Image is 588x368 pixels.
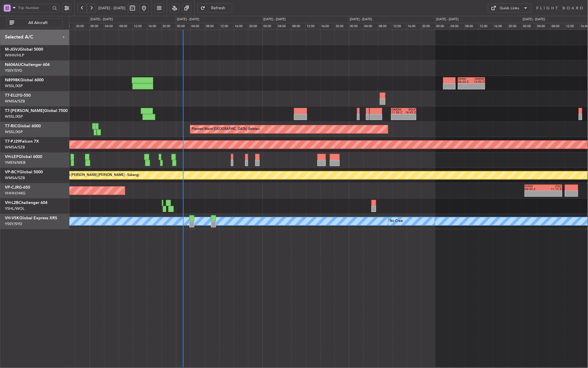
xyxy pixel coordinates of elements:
span: VP-CJR [5,185,19,189]
span: M-JGVJ [5,47,20,51]
div: EGLF [404,108,416,111]
div: 00:00 [176,23,190,30]
a: WSSL/XSP [5,114,23,119]
div: [DATE] - [DATE] [437,17,459,22]
div: 08:00 [205,23,219,30]
div: VHHH [458,78,471,80]
div: OMDW [471,78,485,80]
div: 16:00 [493,23,507,30]
div: Planned Maint [GEOGRAPHIC_DATA] (Seletar) [192,125,260,134]
div: [DATE] - [DATE] [523,17,545,22]
div: 16:00 [320,23,334,30]
button: Quick Links [488,3,531,13]
div: 08:00 [291,23,306,30]
a: VP-CJRG-650 [5,185,30,189]
span: VH-VSK [5,216,19,220]
div: 20:00 [507,23,522,30]
div: - [525,194,543,197]
a: M-JGVJGlobal 5000 [5,47,43,51]
div: 00:50 Z [525,188,543,191]
button: Refresh [197,3,232,13]
a: N604AUChallenger 604 [5,63,50,67]
div: 04:00 [450,23,464,30]
a: VH-L2BChallenger 604 [5,201,47,205]
a: YMEN/MEB [5,160,25,165]
div: 08:00 [118,23,133,30]
div: 04:00 [104,23,118,30]
a: VH-LEPGlobal 6000 [5,155,42,159]
a: T7-PJ29Falcon 7X [5,139,39,143]
div: - [392,117,404,120]
div: [DATE] - [DATE] [177,17,199,22]
div: - [404,117,416,120]
div: VHHH [525,185,543,188]
div: [DATE] - [DATE] [264,17,286,22]
button: All Aircraft [6,18,63,27]
a: WSSL/XSP [5,129,23,135]
span: Refresh [206,6,230,10]
div: 20:00 [421,23,435,30]
div: 06:20 Z [458,80,471,83]
div: 20:00 [162,23,176,30]
div: 13:50 Z [471,80,485,83]
a: WMSA/SZB [5,145,25,150]
a: VP-BCYGlobal 5000 [5,170,43,174]
a: T7-RICGlobal 6000 [5,124,41,128]
div: Planned Maint [GEOGRAPHIC_DATA] (Sultan [PERSON_NAME] [PERSON_NAME] - Subang) [4,171,139,180]
div: 00:00 [349,23,363,30]
a: VH-VSKGlobal Express XRS [5,216,57,220]
div: - [458,87,471,89]
span: N604AU [5,63,21,67]
div: 18:45 Z [404,111,416,114]
div: [DATE] - [DATE] [350,17,372,22]
div: Quick Links [500,5,519,11]
span: T7-[PERSON_NAME] [5,109,44,113]
a: WMSA/SZB [5,175,25,181]
a: YSSY/SYD [5,68,22,73]
a: WMSA/SZB [5,99,25,104]
a: YSSY/SYD [5,221,22,227]
a: T7-ELLYG-550 [5,93,31,97]
div: 20:00 [334,23,349,30]
span: VH-L2B [5,201,19,205]
a: T7-[PERSON_NAME]Global 7500 [5,109,68,113]
div: [DATE] - [DATE] [90,17,113,22]
div: 04:00 [190,23,205,30]
div: - [543,194,562,197]
div: No Crew [390,217,403,226]
div: LTAC [543,185,562,188]
div: 20:00 [248,23,262,30]
div: 00:00 [89,23,104,30]
div: 00:00 [435,23,450,30]
div: 12:00 [306,23,320,30]
div: 12:00 [392,23,406,30]
div: 20:00 [75,23,89,30]
div: 16:00 [234,23,248,30]
div: 04:00 [277,23,291,30]
input: Trip Number [18,3,51,12]
div: 11:15 Z [543,188,562,191]
div: 00:00 [262,23,277,30]
div: 16:00 [147,23,162,30]
span: T7-PJ29 [5,139,20,143]
div: 12:00 [479,23,493,30]
a: N8998KGlobal 6000 [5,78,44,82]
span: [DATE] - [DATE] [98,5,125,11]
a: VHHH/HKG [5,191,25,196]
div: 08:00 [551,23,565,30]
span: All Aircraft [15,21,61,25]
div: 16:00 [406,23,421,30]
div: 08:00 [464,23,479,30]
span: T7-ELLY [5,93,19,97]
span: VH-LEP [5,155,19,159]
div: 11:50 Z [392,111,404,114]
span: N8998K [5,78,20,82]
span: VP-BCY [5,170,19,174]
div: OMDW [392,108,404,111]
div: 04:00 [363,23,378,30]
div: 12:00 [565,23,580,30]
span: T7-RIC [5,124,17,128]
a: WSSL/XSP [5,83,23,89]
a: WIHH/HLP [5,53,24,58]
div: 00:00 [522,23,536,30]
